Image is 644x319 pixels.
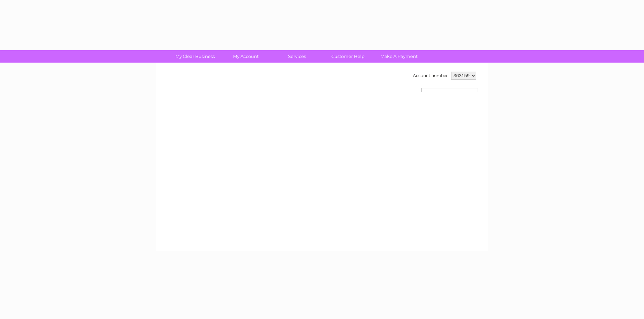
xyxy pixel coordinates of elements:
a: Services [269,50,325,63]
td: Account number [411,70,449,81]
a: Make A Payment [371,50,427,63]
a: Customer Help [320,50,376,63]
a: My Account [218,50,274,63]
a: My Clear Business [167,50,223,63]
